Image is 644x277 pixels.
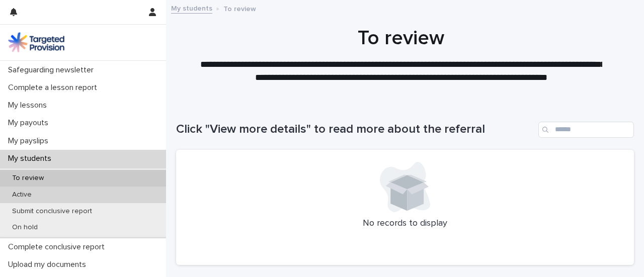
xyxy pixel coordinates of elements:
[223,3,256,14] p: To review
[176,122,534,137] h1: Click "View more details" to read more about the referral
[4,260,94,269] p: Upload my documents
[4,136,56,146] p: My payslips
[4,191,40,199] p: Active
[538,122,634,138] input: Search
[188,218,622,229] p: No records to display
[4,65,102,75] p: Safeguarding newsletter
[4,207,100,216] p: Submit conclusive report
[4,242,113,252] p: Complete conclusive report
[4,118,56,128] p: My payouts
[4,223,46,232] p: On hold
[4,83,105,93] p: Complete a lesson report
[4,174,52,182] p: To review
[8,32,64,52] img: M5nRWzHhSzIhMunXDL62
[4,101,55,110] p: My lessons
[171,2,212,14] a: My students
[176,26,626,50] h1: To review
[4,154,59,163] p: My students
